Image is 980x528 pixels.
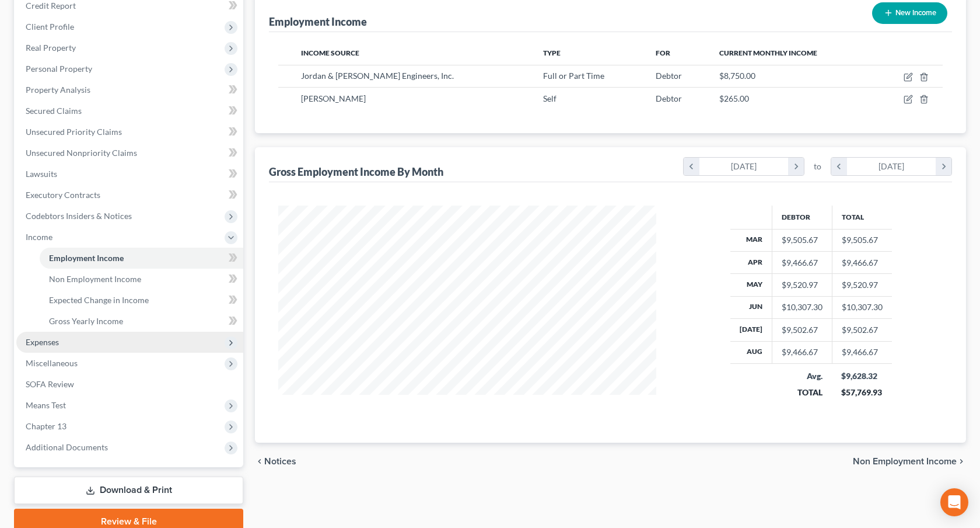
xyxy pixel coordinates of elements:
span: to [814,161,821,172]
span: Full or Part Time [543,71,604,81]
td: $9,502.67 [832,319,892,341]
button: New Income [872,2,947,24]
span: Debtor [656,71,682,81]
div: [DATE] [699,158,789,175]
div: Gross Employment Income By Month [269,165,443,179]
span: Non Employment Income [853,457,957,466]
th: [DATE] [730,319,772,341]
div: Open Intercom Messenger [940,488,968,516]
th: Mar [730,229,772,251]
span: For [656,48,670,57]
span: Unsecured Nonpriority Claims [26,148,137,158]
span: Expected Change in Income [49,295,149,305]
span: Executory Contracts [26,190,100,200]
div: [DATE] [847,158,936,175]
span: Additional Documents [26,442,108,452]
th: Debtor [772,206,832,229]
a: SOFA Review [16,374,243,395]
span: Notices [264,457,296,466]
td: $10,307.30 [832,296,892,318]
i: chevron_right [957,457,966,466]
span: Current Monthly Income [719,48,817,57]
div: $9,466.67 [782,257,822,269]
i: chevron_left [831,158,847,175]
span: Unsecured Priority Claims [26,127,122,137]
div: $9,505.67 [782,234,822,246]
div: Employment Income [269,15,367,29]
span: [PERSON_NAME] [301,93,366,103]
a: Lawsuits [16,164,243,185]
div: $9,628.32 [841,370,883,382]
span: Means Test [26,400,66,410]
span: Expenses [26,337,59,347]
span: Gross Yearly Income [49,316,123,326]
td: $9,466.67 [832,341,892,363]
a: Property Analysis [16,79,243,100]
span: Client Profile [26,22,74,32]
span: Jordan & [PERSON_NAME] Engineers, Inc. [301,71,454,81]
div: TOTAL [781,387,822,398]
span: Chapter 13 [26,421,66,431]
a: Unsecured Priority Claims [16,121,243,143]
span: Non Employment Income [49,274,141,284]
span: Lawsuits [26,169,57,179]
span: Income [26,232,52,242]
th: Apr [730,251,772,273]
i: chevron_right [936,158,951,175]
span: Credit Report [26,1,76,11]
a: Gross Yearly Income [40,311,243,332]
span: Miscellaneous [26,358,78,368]
span: Self [543,93,556,103]
span: $265.00 [719,93,749,103]
div: $57,769.93 [841,387,883,398]
a: Employment Income [40,248,243,269]
div: $10,307.30 [782,301,822,313]
div: $9,466.67 [782,346,822,358]
span: Debtor [656,93,682,103]
td: $9,505.67 [832,229,892,251]
span: $8,750.00 [719,71,755,81]
button: Non Employment Income chevron_right [853,457,966,466]
i: chevron_left [255,457,264,466]
th: Total [832,206,892,229]
a: Download & Print [14,477,243,504]
span: Personal Property [26,64,92,74]
span: Income Source [301,48,359,57]
span: Secured Claims [26,106,82,116]
span: Employment Income [49,253,124,263]
a: Expected Change in Income [40,290,243,311]
th: Jun [730,296,772,318]
span: Real Property [26,43,76,53]
span: SOFA Review [26,379,74,389]
span: Property Analysis [26,85,90,95]
div: $9,502.67 [782,324,822,336]
span: Codebtors Insiders & Notices [26,211,132,221]
i: chevron_right [788,158,804,175]
a: Unsecured Nonpriority Claims [16,143,243,164]
td: $9,466.67 [832,251,892,273]
div: Avg. [781,370,822,382]
span: Type [543,48,561,57]
td: $9,520.97 [832,274,892,296]
a: Secured Claims [16,100,243,121]
a: Executory Contracts [16,185,243,206]
button: chevron_left Notices [255,457,296,466]
i: chevron_left [684,158,699,175]
th: May [730,274,772,296]
div: $9,520.97 [782,279,822,291]
th: Aug [730,341,772,363]
a: Non Employment Income [40,269,243,290]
